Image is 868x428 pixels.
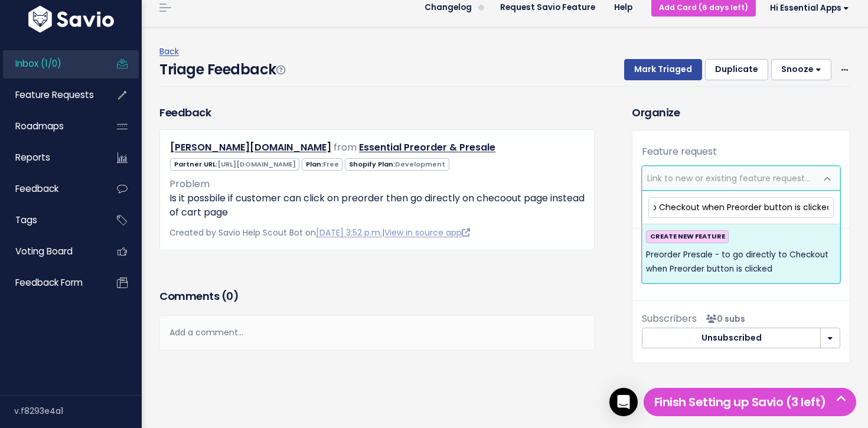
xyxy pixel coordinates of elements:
[159,315,595,350] div: Add a comment...
[15,245,73,257] span: Voting Board
[646,248,836,277] span: Preorder Presale - to go directly to Checkout when Preorder button is clicked
[609,388,638,416] div: Open Intercom Messenger
[169,191,585,220] p: Is it possbile if customer can click on preorder then go directly on checoout page instead of car...
[14,396,142,426] div: v.f8293e4a1
[3,269,98,296] a: Feedback form
[169,227,470,238] span: Created by Savio Help Scout Bot on |
[159,59,285,80] h4: Triage Feedback
[425,4,472,12] span: Changelog
[226,289,233,303] span: 0
[3,238,98,265] a: Voting Board
[302,158,342,171] span: Plan:
[159,288,595,305] h3: Comments ( )
[3,175,98,202] a: Feedback
[3,81,98,109] a: Feature Requests
[15,57,61,70] span: Inbox (1/0)
[705,59,768,80] button: Duplicate
[701,313,745,325] span: <p><strong>Subscribers</strong><br><br> No subscribers yet<br> </p>
[632,104,850,120] h3: Organize
[647,172,810,184] span: Link to new or existing feature request...
[323,159,339,169] span: Free
[159,45,179,57] a: Back
[649,393,851,411] h5: Finish Setting up Savio (3 left)
[395,159,445,169] span: Development
[3,207,98,234] a: Tags
[25,6,117,32] img: logo-white.9d6f32f41409.svg
[3,144,98,171] a: Reports
[316,227,382,238] a: [DATE] 3:52 p.m.
[15,214,37,226] span: Tags
[15,182,58,195] span: Feedback
[642,328,821,349] button: Unsubscribed
[334,141,357,154] span: from
[15,120,64,132] span: Roadmaps
[159,104,211,120] h3: Feedback
[15,276,83,289] span: Feedback form
[217,159,296,169] span: [URL][DOMAIN_NAME]
[624,59,702,80] button: Mark Triaged
[3,113,98,140] a: Roadmaps
[771,59,831,80] button: Snooze
[170,158,299,171] span: Partner URL:
[169,177,210,191] span: Problem
[15,89,94,101] span: Feature Requests
[650,231,725,241] strong: CREATE NEW FEATURE
[770,4,849,12] span: Hi Essential Apps
[642,312,697,325] span: Subscribers
[15,151,50,164] span: Reports
[3,50,98,77] a: Inbox (1/0)
[384,227,470,238] a: View in source app
[642,145,717,159] label: Feature request
[170,141,331,154] a: [PERSON_NAME][DOMAIN_NAME]
[359,141,495,154] a: Essential Preorder & Presale
[345,158,449,171] span: Shopify Plan:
